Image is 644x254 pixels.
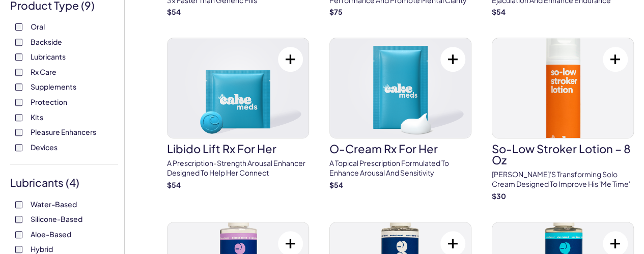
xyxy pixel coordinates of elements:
input: Kits [15,114,22,121]
a: O-Cream Rx for HerO-Cream Rx for HerA topical prescription formulated to enhance arousal and sens... [329,38,471,190]
p: A topical prescription formulated to enhance arousal and sensitivity [329,158,471,178]
span: Water-Based [31,197,77,211]
span: Backside [31,35,62,48]
input: Backside [15,39,22,46]
span: Oral [31,20,45,33]
span: Devices [31,140,58,154]
strong: $ 75 [329,7,343,16]
input: Pleasure Enhancers [15,129,22,136]
strong: $ 54 [167,180,181,189]
span: Pleasure Enhancers [31,125,96,138]
span: Supplements [31,80,76,93]
input: Oral [15,23,22,31]
span: Silicone-Based [31,212,82,225]
input: Water-Based [15,201,22,208]
img: Libido Lift Rx For Her [167,38,309,138]
span: Aloe-Based [31,228,71,241]
span: Protection [31,95,67,108]
a: Libido Lift Rx For HerLibido Lift Rx For HerA prescription-strength arousal enhancer designed to ... [167,38,309,190]
input: Supplements [15,83,22,91]
p: A prescription-strength arousal enhancer designed to help her connect [167,158,309,178]
a: So-Low Stroker Lotion – 8 ozSo-Low Stroker Lotion – 8 oz[PERSON_NAME]'s transforming solo cream d... [492,38,634,202]
input: Devices [15,144,22,151]
input: Aloe-Based [15,231,22,238]
img: So-Low Stroker Lotion – 8 oz [492,38,633,138]
strong: $ 54 [329,180,343,189]
span: Kits [31,110,43,124]
strong: $ 54 [167,7,181,16]
input: Hybrid [15,246,22,253]
h3: O-Cream Rx for Her [329,143,471,154]
img: O-Cream Rx for Her [330,38,471,138]
strong: $ 54 [492,7,506,16]
input: Rx Care [15,69,22,76]
input: Silicone-Based [15,216,22,223]
input: Protection [15,99,22,106]
p: [PERSON_NAME]'s transforming solo cream designed to improve his 'me time' [492,170,634,189]
h3: So-Low Stroker Lotion – 8 oz [492,143,634,165]
span: Rx Care [31,65,57,78]
strong: $ 30 [492,191,506,201]
input: Lubricants [15,53,22,61]
span: Lubricants [31,50,66,63]
h3: Libido Lift Rx For Her [167,143,309,154]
